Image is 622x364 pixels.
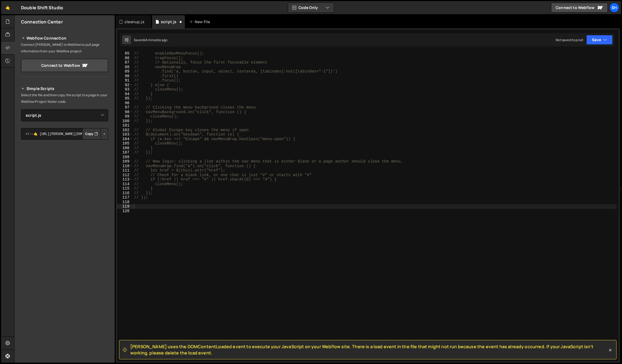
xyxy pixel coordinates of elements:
div: 90 [117,74,133,79]
div: 113 [117,177,133,182]
div: Double Shift Studio [21,4,63,11]
div: 86 [117,56,133,61]
div: 105 [117,141,133,146]
div: 97 [117,105,133,110]
div: 115 [117,186,133,191]
div: 118 [117,200,133,204]
div: Not saved to prod [556,38,583,42]
button: Save [586,35,613,45]
div: 100 [117,119,133,124]
div: cleanup.js [125,19,144,25]
a: Connect to Webflow [551,3,608,13]
div: 45 minutes ago [144,38,167,42]
div: 111 [117,168,133,173]
div: 109 [117,159,133,164]
div: 104 [117,137,133,142]
div: 101 [117,123,133,128]
a: 🤙 [1,1,14,14]
div: 106 [117,146,133,151]
div: New File [189,19,212,25]
div: 91 [117,78,133,83]
div: 108 [117,155,133,160]
div: 119 [117,204,133,209]
a: Connect to Webflow [21,59,108,72]
span: [PERSON_NAME] uses the DOMContentLoaded event to execute your JavaScript on your Webflow site. Th... [130,344,608,356]
div: 92 [117,83,133,88]
textarea: <!--🤙 [URL][PERSON_NAME][DOMAIN_NAME]> <script>document.addEventListener("DOMContentLoaded", func... [21,128,108,140]
div: 117 [117,195,133,200]
div: Button group with nested dropdown [82,128,108,140]
div: 93 [117,87,133,92]
button: Code Only [288,3,334,13]
div: Saved [134,38,167,42]
div: 112 [117,173,133,178]
div: 95 [117,96,133,101]
div: 89 [117,69,133,74]
div: 87 [117,60,133,65]
div: 99 [117,114,133,119]
div: 103 [117,132,133,137]
div: script.js [161,19,176,25]
div: 114 [117,182,133,186]
a: Sh [609,3,619,13]
button: Copy [82,128,101,140]
div: 85 [117,51,133,56]
iframe: YouTube video player [21,149,109,198]
div: 96 [117,101,133,106]
div: 88 [117,65,133,70]
div: 102 [117,128,133,133]
h2: Simple Scripts [21,85,108,92]
div: 98 [117,110,133,115]
div: 120 [117,209,133,213]
iframe: YouTube video player [21,201,109,250]
div: 107 [117,150,133,155]
div: 110 [117,164,133,169]
p: Connect [PERSON_NAME] to Webflow to pull page information from your Webflow project [21,41,108,55]
h2: Webflow Connection [21,35,108,41]
p: Select the file and then copy the script to a page in your Webflow Project footer code. [21,92,108,105]
div: 94 [117,92,133,97]
h2: Connection Center [21,19,63,25]
div: 116 [117,191,133,195]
